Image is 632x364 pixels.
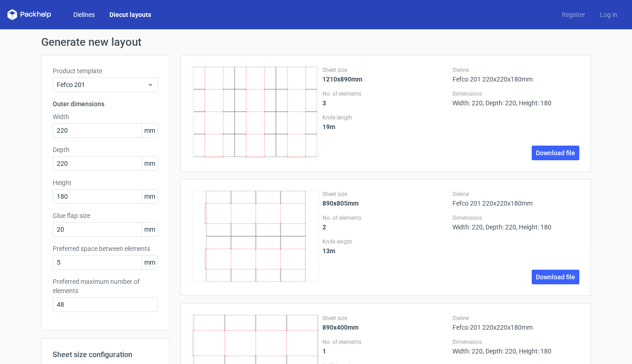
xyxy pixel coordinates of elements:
[452,66,579,83] div: Fefco 201 220x220x180mm
[322,99,326,107] strong: 3
[452,66,579,74] label: Dieline
[322,338,449,346] label: No. of elements
[53,349,158,360] h2: Sheet size configuration
[593,10,625,19] a: Log in
[452,90,579,107] div: Width: 220, Depth: 220, Height: 180
[322,76,362,83] strong: 1210x890mm
[322,114,449,121] label: Knife length
[142,190,158,203] span: mm
[53,145,158,154] label: Depth
[66,10,102,19] a: Dielines
[142,157,158,170] span: mm
[322,348,326,355] strong: 1
[452,190,579,198] label: Dieline
[53,178,158,187] label: Height
[322,247,335,255] strong: 13 m
[142,255,158,269] span: mm
[322,190,449,198] label: Sheet size
[53,211,158,220] label: Glue flap size
[322,200,359,207] strong: 890x805mm
[53,112,158,121] label: Width
[452,90,579,98] label: Dimensions
[322,123,335,130] strong: 19 m
[142,124,158,137] span: mm
[53,244,158,253] label: Preferred space between elements
[142,223,158,236] span: mm
[322,66,449,74] label: Sheet size
[41,37,591,48] h1: Generate new layout
[322,315,449,322] label: Sheet size
[322,223,326,231] strong: 2
[102,10,158,19] a: Diecut layouts
[532,270,579,284] a: Download file
[452,338,579,355] div: Width: 220, Depth: 220, Height: 180
[532,146,579,160] a: Download file
[53,99,158,109] h3: Outer dimensions
[53,66,158,76] label: Product template
[57,80,147,89] span: Fefco 201
[555,10,593,19] a: Register
[452,214,579,231] div: Width: 220, Depth: 220, Height: 180
[322,214,449,222] label: No. of elements
[322,324,359,331] strong: 890x400mm
[53,277,158,295] label: Preferred maximum number of elements
[452,315,579,331] div: Fefco 201 220x220x180mm
[322,238,449,245] label: Knife length
[322,90,449,98] label: No. of elements
[452,315,579,322] label: Dieline
[452,338,579,346] label: Dimensions
[452,190,579,207] div: Fefco 201 220x220x180mm
[452,214,579,222] label: Dimensions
